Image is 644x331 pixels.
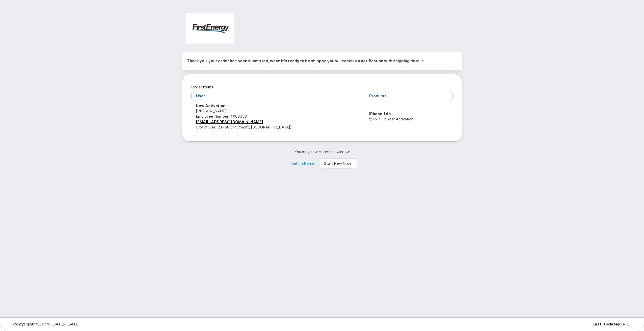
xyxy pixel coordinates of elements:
strong: Copyright [13,322,34,326]
strong: iPhone 16e [369,111,391,116]
h2: Order Items [191,83,453,91]
p: You may now close this window [182,149,462,154]
a: Start New Order [320,158,357,169]
td: [PERSON_NAME] City of Use: 21788 (Thurmont, [GEOGRAPHIC_DATA]) [191,101,365,132]
span: Employee Number: 1008358 [196,114,247,119]
a: Return Home [287,158,319,169]
td: $0.99 - 2 Year Activation [365,101,453,132]
th: Products [365,91,453,101]
div: MyServe [DATE]–[DATE] [9,322,218,326]
img: FirstEnergy Corp [186,13,234,44]
strong: Last Update [593,322,618,326]
strong: New Activation [196,103,225,108]
div: [DATE] [426,322,635,326]
th: User [191,91,365,101]
a: [EMAIL_ADDRESS][DOMAIN_NAME] [196,119,263,124]
h2: Thank you, your order has been submitted, when it's ready to be shipped you will receive a notifi... [187,57,457,65]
